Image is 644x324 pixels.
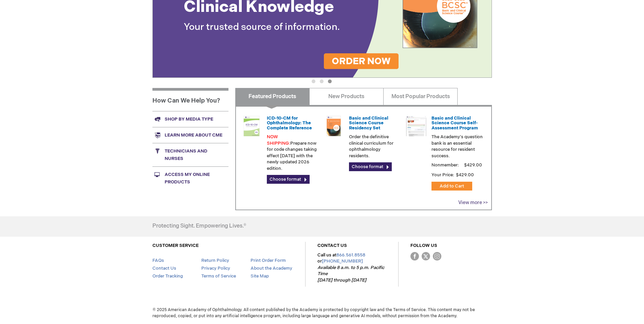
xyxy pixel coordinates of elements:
a: New Products [309,88,384,105]
em: Available 8 a.m. to 5 p.m. Pacific Time [DATE] through [DATE] [317,265,384,283]
a: About the Academy [251,266,292,271]
img: instagram [433,252,441,260]
a: Choose format [267,175,310,184]
a: Choose format [349,162,392,171]
img: 02850963u_47.png [324,116,344,136]
h4: Protecting Sight. Empowering Lives.® [152,223,246,229]
span: $429.00 [455,172,475,178]
a: Basic and Clinical Science Course Self-Assessment Program [431,115,478,131]
a: Most Popular Products [383,88,458,105]
a: Learn more about CME [152,127,228,143]
strong: Nonmember: [431,161,459,169]
a: ICD-10-CM for Ophthalmology: The Complete Reference [267,115,312,131]
a: Terms of Service [201,273,236,279]
img: 0120008u_42.png [241,116,262,136]
span: © 2025 American Academy of Ophthalmology. All content published by the Academy is protected by co... [147,307,497,319]
strong: Your Price: [431,172,454,178]
p: Prepare now for code changes taking effect [DATE] with the newly updated 2026 edition. [267,134,318,172]
a: FOLLOW US [410,243,437,248]
a: Featured Products [235,88,310,105]
span: $429.00 [463,162,483,168]
p: Order the definitive clinical curriculum for ophthalmology residents. [349,134,401,159]
a: Basic and Clinical Science Course Residency Set [349,115,388,131]
a: [PHONE_NUMBER] [322,258,363,264]
a: CONTACT US [317,243,347,248]
button: 3 of 3 [328,79,332,83]
a: 866.561.8558 [336,252,365,258]
a: Shop by media type [152,111,228,127]
a: FAQs [152,258,164,263]
img: Facebook [410,252,419,260]
img: bcscself_20.jpg [406,116,426,136]
a: Site Map [251,273,269,279]
a: Technicians and nurses [152,143,228,166]
a: Access My Online Products [152,166,228,190]
a: View more >> [458,200,488,205]
button: Add to Cart [431,182,472,191]
button: 1 of 3 [312,79,315,83]
a: Return Policy [201,258,229,263]
span: Add to Cart [440,183,464,189]
h1: How Can We Help You? [152,88,228,111]
font: NOW SHIPPING: [267,134,290,146]
a: Print Order Form [251,258,286,263]
img: Twitter [422,252,430,260]
button: 2 of 3 [320,79,324,83]
a: Contact Us [152,266,176,271]
a: CUSTOMER SERVICE [152,243,199,248]
p: The Academy's question bank is an essential resource for resident success. [431,134,483,159]
a: Order Tracking [152,273,183,279]
a: Privacy Policy [201,266,230,271]
p: Call us at or [317,252,386,284]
